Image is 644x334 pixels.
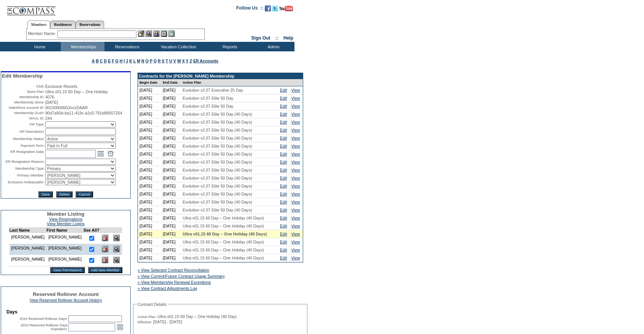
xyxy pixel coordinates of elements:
td: [DATE] [138,118,161,126]
a: Open the calendar popup. [116,323,124,331]
td: [DATE] [138,222,161,230]
span: [DATE] [45,100,58,105]
a: Subscribe to our YouTube Channel [279,8,293,12]
img: Delete [102,257,108,263]
input: Add New Member [88,267,123,273]
td: End Date [161,79,181,86]
td: ER Resignation Reason: [2,159,44,165]
span: Evolution v2.07 Elite 50 Day (40 Days) [183,200,252,204]
span: 4076 [45,95,54,99]
td: Days [6,309,125,315]
a: Y [186,59,188,63]
td: Club: [2,84,44,89]
a: View [291,144,300,148]
td: [DATE] [138,214,161,222]
td: [DATE] [138,206,161,214]
span: Effective: [138,320,152,324]
input: Save Permissions [50,267,85,273]
a: View [291,192,300,196]
td: Salesforce Account ID: [2,105,44,110]
a: Help [283,35,293,41]
td: [DATE] [138,230,161,238]
td: [DATE] [161,246,181,254]
img: View [146,30,152,37]
a: View [291,160,300,164]
a: View [291,104,300,108]
span: Evolution v2.07 Elite 50 Day (40 Days) [183,208,252,212]
a: » View Selected Contract Reconciliation [138,268,209,272]
img: b_calculator.gif [168,30,175,37]
td: [DATE] [138,126,161,134]
span: Evolution v2.07 Elite 50 Day [183,96,233,100]
a: M [137,59,140,63]
span: Evolution v2.07 Elite 50 Day (40 Days) [183,184,252,188]
td: [DATE] [138,174,161,182]
td: ER Resignation Date: [2,150,44,158]
td: Vacation Collection [148,42,207,51]
td: Admin [251,42,294,51]
td: [DATE] [161,214,181,222]
a: View [291,208,300,212]
img: Follow us on Twitter [272,5,278,11]
a: » View Current/Future Contract Usage Summary [138,274,225,278]
td: Primary Member: [2,172,44,178]
td: VIP Description: [2,128,44,135]
td: Memberships [61,42,104,51]
td: [DATE] [161,86,181,94]
a: Open the time view popup. [106,150,115,158]
td: MAUL ID: [2,116,44,121]
td: [DATE] [138,94,161,102]
a: Become our fan on Facebook [265,8,271,12]
td: [DATE] [161,254,181,262]
a: R [158,59,161,63]
span: Evolution v2.07 Elite 50 Day (40 Days) [183,192,252,196]
td: Active Plan [181,79,278,86]
legend: Contract Details [137,302,167,307]
a: H [120,59,123,63]
td: [DATE] [161,134,181,142]
a: Edit [280,232,287,236]
td: [DATE] [161,150,181,158]
a: View [291,88,300,92]
a: L [133,59,136,63]
a: Edit [280,192,287,196]
td: Reservations [104,42,148,51]
span: Evolution v2.07 Elite 50 Day (40 Days) [183,136,252,140]
td: Membership Since: [2,100,44,105]
a: View Member Logins [47,221,84,226]
a: Edit [280,160,287,164]
td: [DATE] [161,230,181,238]
td: [DATE] [161,238,181,246]
a: Edit [280,208,287,212]
a: Sign Out [251,35,270,41]
a: Edit [280,128,287,132]
span: Exclusive Resorts [45,84,78,89]
span: Evolution v2.07 Elite 50 Day (40 Days) [183,168,252,172]
span: Ultra v01.15 60 Day – One Holiday (40 Days) [183,232,267,236]
td: [DATE] [138,110,161,118]
a: Residences [50,21,76,29]
a: Edit [280,144,287,148]
a: K [129,59,132,63]
td: [DATE] [138,102,161,110]
a: View [291,120,300,124]
td: [PERSON_NAME] [9,255,46,266]
span: Evolution v2.07 Elite 50 Day [183,104,233,108]
span: Evolution v2.07 Elite 50 Day (40 Days) [183,152,252,156]
span: Evolution v2.07 Elite 50 Day (40 Days) [183,120,252,124]
input: Save [38,191,52,197]
td: [DATE] [161,206,181,214]
td: Payment Term: [2,143,44,149]
a: W [177,59,181,63]
span: Evolution v2.07 Elite 50 Day (40 Days) [183,144,252,148]
td: [DATE] [138,158,161,166]
a: Edit [280,216,287,220]
td: Exclusive Ambassador: [2,179,44,185]
a: X [182,59,185,63]
a: F [112,59,114,63]
a: View [291,168,300,172]
td: See All? [84,228,100,233]
td: [DATE] [161,166,181,174]
a: View [291,200,300,204]
a: Q [153,59,157,63]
